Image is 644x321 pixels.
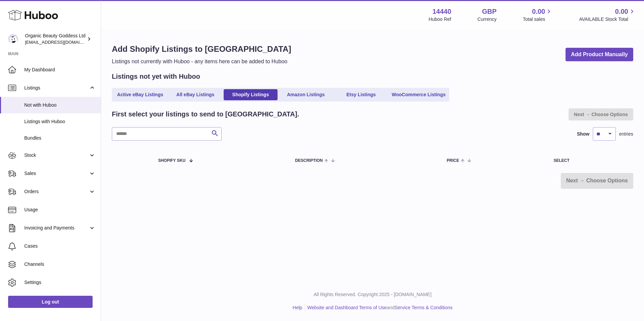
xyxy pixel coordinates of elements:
a: All eBay Listings [168,89,222,100]
div: Organic Beauty Goddess Ltd [25,33,86,45]
a: Active eBay Listings [113,89,167,100]
a: Service Terms & Conditions [395,305,453,310]
span: Cases [24,243,96,249]
p: All Rights Reserved. Copyright 2025 - [DOMAIN_NAME] [106,291,639,298]
a: WooCommerce Listings [389,89,448,100]
span: Invoicing and Payments [24,225,89,231]
a: 0.00 Total sales [523,7,553,23]
span: 0.00 [615,7,628,16]
span: My Dashboard [24,67,96,73]
a: 0.00 AVAILABLE Stock Total [579,7,636,23]
h2: First select your listings to send to [GEOGRAPHIC_DATA]. [112,110,299,119]
div: Select [554,158,626,163]
div: Currency [478,16,497,23]
span: Not with Huboo [24,102,96,108]
label: Show [577,131,589,137]
span: Orders [24,188,89,195]
p: Listings not currently with Huboo - any items here can be added to Huboo [112,58,291,65]
span: Listings [24,85,89,91]
h2: Listings not yet with Huboo [112,72,200,81]
span: Total sales [523,16,553,23]
span: Usage [24,207,96,213]
a: Amazon Listings [279,89,333,100]
li: and [305,305,452,311]
strong: GBP [482,7,496,16]
a: Log out [8,296,93,308]
a: Website and Dashboard Terms of Use [307,305,387,310]
span: Stock [24,152,89,158]
strong: 14440 [432,7,451,16]
div: Huboo Ref [429,16,451,23]
span: Price [447,158,459,163]
span: 0.00 [532,7,545,16]
span: Bundles [24,135,96,141]
span: entries [619,131,633,137]
a: Etsy Listings [334,89,388,100]
span: AVAILABLE Stock Total [579,16,636,23]
a: Add Product Manually [566,48,633,62]
span: Shopify SKU [158,158,185,163]
span: Listings with Huboo [24,118,96,125]
span: Description [295,158,323,163]
span: Settings [24,279,96,286]
a: Help [293,305,302,310]
span: Sales [24,170,89,177]
a: Shopify Listings [224,89,278,100]
span: [EMAIL_ADDRESS][DOMAIN_NAME] [25,39,99,45]
h1: Add Shopify Listings to [GEOGRAPHIC_DATA] [112,44,291,55]
img: internalAdmin-14440@internal.huboo.com [8,34,18,44]
span: Channels [24,261,96,267]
